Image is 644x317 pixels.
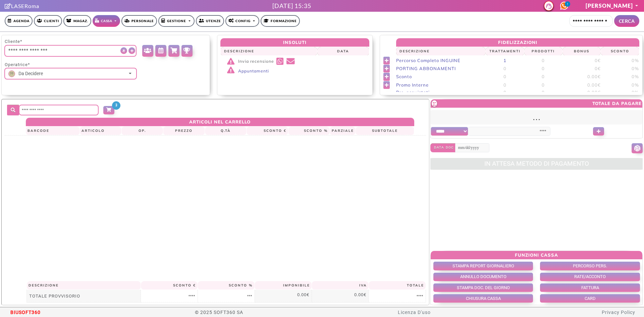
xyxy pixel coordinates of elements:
[227,58,238,65] i: Invia recensione
[27,290,141,303] th: TOTALE PROVVISORIO
[205,126,247,135] th: Q.tà
[288,126,330,135] th: Sconto %
[383,81,390,89] button: Utilizza nel carrello
[396,66,456,71] span: PORTING ABBONAMENTI
[430,143,455,152] span: Data doc
[586,2,639,9] a: [PERSON_NAME]
[220,47,317,56] th: Descrizione
[354,292,366,298] label: 0.00€
[542,66,545,71] span: 0
[396,74,412,79] span: Sconto
[587,90,601,95] span: 0.00€
[431,251,642,259] th: Funzioni Cassa
[297,292,309,298] label: 0.00€
[238,68,269,73] span: Appuntamenti
[276,57,284,66] a: Invia recensione tramite <b>Whatsapp</b>
[433,294,533,303] button: CHIUSURA CASSA
[383,65,390,72] button: Utilizza nel carrello
[93,15,120,27] a: Cassa
[112,101,120,110] span: 3
[503,90,506,95] span: 0
[632,143,643,153] button: Modifica codice lotteria
[103,106,114,114] button: 3
[158,15,195,27] a: Gestione
[540,273,640,281] button: RATE/ACCONTO
[602,310,635,315] a: Privacy Policy
[255,281,312,290] th: Imponibile
[120,47,127,54] button: Usa cliente di <b>passaggio</b>
[196,15,224,27] a: Utenze
[141,281,198,290] th: Sconto €
[396,90,430,95] span: Pre-acquistati
[272,1,311,10] div: [DATE] 15:35
[524,47,562,56] th: Prodotti
[227,57,317,66] div: Invia recensione
[168,45,179,57] a: Vai ad <b>acquisti cliente</b>
[540,283,640,292] button: FATTURA
[503,66,506,71] span: 0
[383,73,390,81] button: Utilizza nel carrello
[34,15,62,27] a: Clienti
[503,74,506,79] span: 0
[261,15,300,27] a: Formazione
[595,58,601,63] span: 0€
[121,126,163,135] th: Op.
[142,45,153,57] a: Vai ad <b>anagrafica cliente</b>
[369,281,426,290] th: Totale
[27,281,141,290] th: Descrizione
[433,283,533,292] button: STAMPA DOC. DEL GIORNO
[286,57,295,66] a: Invia recensione tramite <b>Email</b>
[592,100,642,107] div: TOTALE DA PAGARE
[396,38,639,47] th: FIDELIZZAZIONI
[632,82,639,88] span: 0%
[540,262,640,270] button: PERCORSO PERS.
[540,294,640,303] button: CARD
[486,47,524,56] th: Trattamenti
[18,70,43,77] span: Da Decidere
[632,66,639,71] span: 0%
[5,61,137,68] span: Operatrice*
[4,68,137,80] button: ??Da Decidere
[562,47,601,56] th: Bonus
[587,82,601,88] span: 0.00€
[431,110,642,124] label: ...
[80,126,121,135] th: Articolo
[317,47,369,56] th: Data
[5,3,39,9] a: Clicca per andare alla pagina di firmaLASERoma
[383,57,390,64] button: Utilizza nel carrello
[601,47,639,56] th: Sconto
[433,262,533,270] button: STAMPA REPORT GIORNALIERO
[128,47,135,54] button: Crea <b>Contatto rapido</b>
[163,126,205,135] th: Prezzo
[5,3,11,9] i: Clicca per andare alla pagina di firma
[503,82,506,88] span: 0
[121,15,157,27] a: Personale
[595,66,601,71] span: 0€
[5,15,33,27] a: Agenda
[632,58,639,63] span: 0%
[614,15,640,27] button: CERCA
[8,70,15,77] span: ??
[587,74,601,79] span: 0.00€
[220,38,369,47] th: INSOLUTI
[26,118,414,126] th: ARTICOLI NEL CARRELLO
[396,82,429,88] span: Promo Interne
[433,273,533,281] button: ANNULLO DOCUMENTO
[542,90,545,95] span: 0
[198,281,255,290] th: Sconto %
[356,126,414,135] th: Subtotale
[247,126,288,135] th: Sconto €
[542,74,545,79] span: 0
[330,126,356,135] th: Parziale
[542,58,545,63] span: 0
[227,67,238,73] i: Attenzione: <b>8 trattamenti non pagati</b>
[632,74,639,79] span: 0%
[632,90,639,95] span: 0%
[542,82,545,88] span: 0
[181,45,193,57] a: <b>Punti cliente</b>
[155,45,166,57] a: Vai ad <b>appuntamenti cliente</b>
[63,15,91,27] a: Magaz.
[5,38,22,45] span: Cliente*
[312,281,369,290] th: IVA
[398,310,431,315] a: Licenza D'uso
